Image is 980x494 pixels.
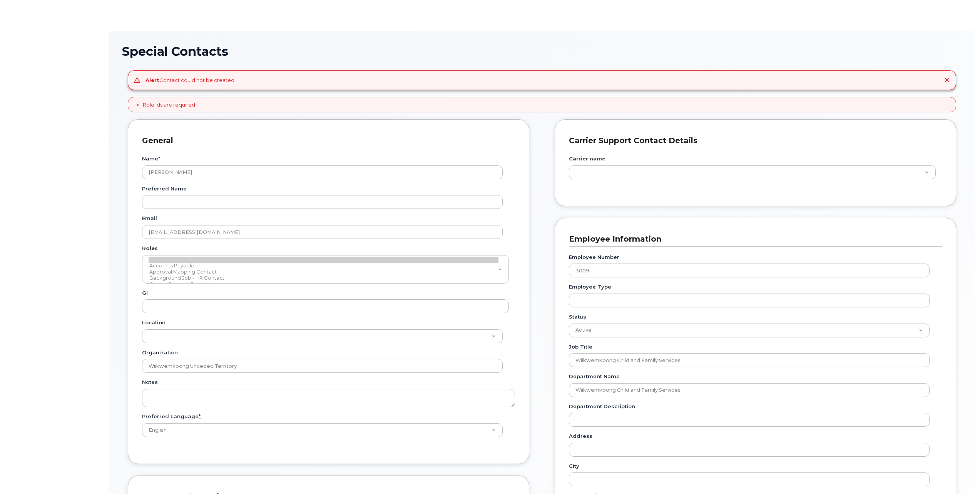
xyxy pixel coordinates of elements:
[149,269,498,275] option: Approval Mapping Contact
[142,245,158,252] label: Roles
[142,379,158,386] label: Notes
[569,432,592,440] label: Address
[569,155,605,162] label: Carrier name
[142,135,509,146] h3: General
[569,135,936,146] h3: Carrier Support Contact Details
[149,263,498,269] option: Accounts Payable
[569,462,579,470] label: City
[142,349,178,356] label: Organization
[142,319,166,326] label: Location
[569,343,592,350] label: Job Title
[142,215,157,222] label: Email
[142,185,187,192] label: Preferred Name
[145,77,159,83] strong: Alert
[149,275,498,281] option: Background Job - HR Contact
[569,373,620,380] label: Department Name
[569,254,619,261] label: Employee Number
[142,155,160,162] label: Name
[142,413,201,420] label: Preferred Language
[122,45,962,58] h1: Special Contacts
[569,283,611,290] label: Employee Type
[569,313,586,320] label: Status
[143,101,195,108] li: Role ids are required
[569,234,936,244] h3: Employee Information
[142,289,148,297] label: Gl
[149,281,498,287] option: Carrier Support Contact
[158,155,160,162] abbr: required
[199,413,201,419] abbr: required
[145,77,236,84] div: Contact could not be created.
[569,403,635,410] label: Department Description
